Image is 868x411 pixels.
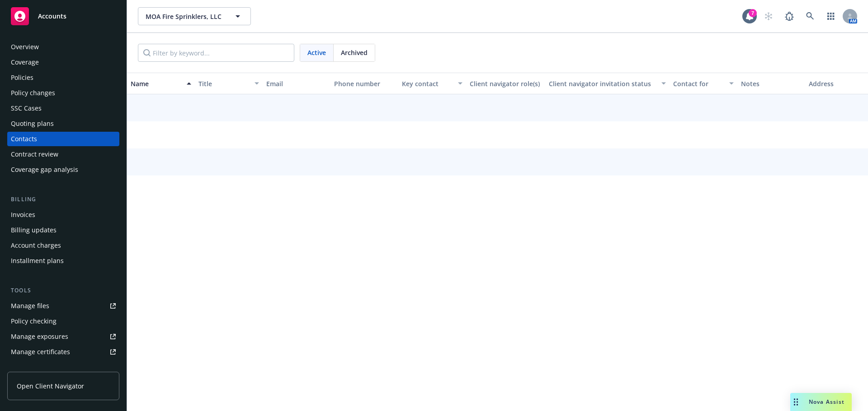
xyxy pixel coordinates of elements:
span: Nova Assist [809,398,844,406]
a: Accounts [7,4,119,29]
a: Account charges [7,238,119,253]
div: Title [198,79,249,88]
div: Tools [7,286,119,295]
div: Installment plans [11,254,64,268]
a: Report a Bug [780,7,798,25]
a: Contract review [7,147,119,162]
div: Name [131,79,181,88]
button: Email [263,73,330,94]
a: Policy changes [7,86,119,100]
div: Policy changes [11,86,55,100]
a: Search [801,7,819,25]
a: Policy checking [7,314,119,328]
button: Title [195,73,263,94]
input: Filter by keyword... [138,44,294,62]
span: Accounts [38,13,66,20]
a: Manage certificates [7,345,119,359]
a: Start snowing [759,7,778,25]
span: Open Client Navigator [17,381,84,391]
div: Client navigator role(s) [470,79,542,88]
div: Manage claims [11,360,57,374]
div: Policy checking [11,314,57,328]
div: Manage exposures [11,329,68,344]
a: Coverage [7,55,119,69]
a: Coverage gap analysis [7,162,119,177]
div: Billing updates [11,223,57,237]
div: Billing [7,195,119,204]
div: SSC Cases [11,101,42,115]
button: Nova Assist [790,393,852,411]
a: Manage exposures [7,329,119,344]
div: Contact for [673,79,724,88]
button: Key contact [398,73,466,94]
div: Overview [11,40,39,54]
div: Phone number [334,79,395,88]
span: Active [307,48,326,57]
button: Contact for [670,73,737,94]
div: Coverage gap analysis [11,162,78,177]
div: Policies [11,70,33,85]
a: Manage files [7,299,119,313]
div: Contacts [11,132,37,146]
div: Drag to move [790,393,802,411]
span: Archived [341,48,368,57]
button: Client navigator invitation status [545,73,670,94]
a: SSC Cases [7,101,119,115]
div: Quoting plans [11,116,54,131]
div: Account charges [11,238,61,253]
a: Quoting plans [7,116,119,131]
button: MOA Fire Sprinklers, LLC [138,7,251,25]
div: Key contact [402,79,453,88]
div: Contract review [11,147,58,162]
a: Invoices [7,208,119,222]
a: Overview [7,40,119,54]
div: Email [266,79,327,88]
div: Notes [741,79,802,88]
button: Notes [737,73,805,94]
button: Client navigator role(s) [466,73,545,94]
a: Billing updates [7,223,119,237]
a: Installment plans [7,254,119,268]
button: Name [127,73,195,94]
a: Policies [7,70,119,85]
button: Phone number [330,73,398,94]
a: Switch app [822,7,840,25]
div: Manage files [11,299,49,313]
div: Manage certificates [11,345,70,359]
a: Contacts [7,132,119,146]
a: Manage claims [7,360,119,374]
div: 7 [749,9,757,17]
div: Client navigator invitation status [549,79,656,88]
div: Invoices [11,208,35,222]
div: Coverage [11,55,39,69]
span: MOA Fire Sprinklers, LLC [146,12,224,21]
